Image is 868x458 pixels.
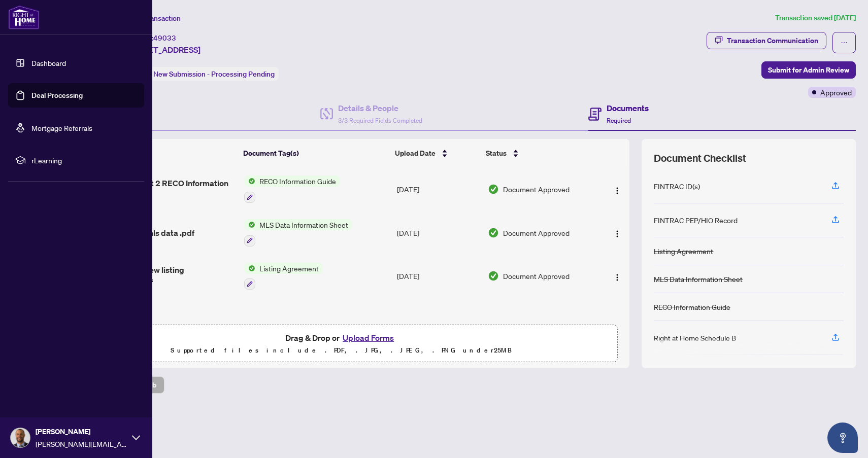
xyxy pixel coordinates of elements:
[393,167,484,211] td: [DATE]
[488,227,499,238] img: Document Status
[244,219,352,246] button: Status IconMLS Data Information Sheet
[775,12,856,24] article: Transaction saved [DATE]
[31,123,92,132] a: Mortgage Referrals
[126,67,279,81] div: Status:
[153,33,176,43] span: 49033
[244,175,340,203] button: Status IconRECO Information Guide
[31,58,66,67] a: Dashboard
[36,426,127,437] span: [PERSON_NAME]
[827,422,858,453] button: Open asap
[613,230,621,238] img: Logo
[340,331,397,344] button: Upload Forms
[486,148,507,159] span: Status
[255,175,340,187] span: RECO Information Guide
[761,61,856,79] button: Submit for Admin Review
[11,428,30,447] img: Profile Icon
[654,332,736,343] div: Right at Home Schedule B
[97,264,236,288] span: 102 aspen 4 new listing agreement.pdf
[395,148,436,159] span: Upload Date
[609,181,625,197] button: Logo
[613,273,621,281] img: Logo
[607,117,631,124] span: Required
[654,215,738,226] div: FINTRAC PEP/HIO Record
[126,44,201,56] span: [STREET_ADDRESS]
[244,263,255,274] img: Status Icon
[338,117,422,124] span: 3/3 Required Fields Completed
[654,273,743,285] div: MLS Data Information Sheet
[488,184,499,195] img: Document Status
[72,344,611,357] p: Supported files include .PDF, .JPG, .JPEG, .PNG under 25 MB
[654,245,713,257] div: Listing Agreement
[503,184,570,195] span: Document Approved
[727,32,818,49] div: Transaction Communication
[654,151,746,165] span: Document Checklist
[654,181,700,192] div: FINTRAC ID(s)
[93,139,239,167] th: (3) File Name
[36,438,127,449] span: [PERSON_NAME][EMAIL_ADDRESS][DOMAIN_NAME]
[820,87,852,98] span: Approved
[488,270,499,281] img: Document Status
[153,69,275,79] span: New Submission - Processing Pending
[31,155,137,166] span: rLearning
[338,102,422,114] h4: Details & People
[97,177,236,201] span: 102 aspen part 2 RECO Information Guide.pdf
[654,301,730,312] div: RECO Information Guide
[609,225,625,241] button: Logo
[65,325,617,363] span: Drag & Drop orUpload FormsSupported files include .PDF, .JPG, .JPEG, .PNG under25MB
[244,175,255,187] img: Status Icon
[239,139,391,167] th: Document Tag(s)
[503,227,570,238] span: Document Approved
[768,62,849,78] span: Submit for Admin Review
[503,270,570,281] span: Document Approved
[609,268,625,284] button: Logo
[393,255,484,298] td: [DATE]
[707,32,826,49] button: Transaction Communication
[391,139,481,167] th: Upload Date
[613,187,621,195] img: Logo
[841,39,848,46] span: ellipsis
[31,91,83,100] a: Deal Processing
[285,331,397,344] span: Drag & Drop or
[255,263,323,274] span: Listing Agreement
[8,5,40,29] img: logo
[255,219,352,230] span: MLS Data Information Sheet
[607,102,649,114] h4: Documents
[244,219,255,230] img: Status Icon
[482,139,595,167] th: Status
[126,14,181,23] span: View Transaction
[244,263,323,290] button: Status IconListing Agreement
[393,211,484,255] td: [DATE]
